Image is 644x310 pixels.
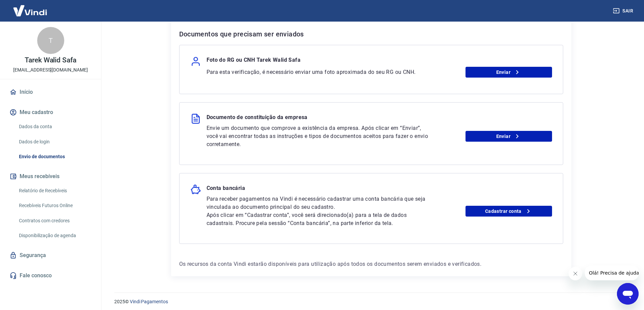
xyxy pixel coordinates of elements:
[16,150,93,164] a: Envio de documentos
[466,206,552,217] a: Cadastrar conta
[25,57,76,64] p: Tarek Walid Safa
[37,27,64,54] div: T
[179,260,563,268] p: Os recursos da conta Vindi estarão disponíveis para utilização após todos os documentos serem env...
[8,248,93,263] a: Segurança
[207,195,431,211] p: Para receber pagamentos na Vindi é necessário cadastrar uma conta bancária que seja vinculada ao ...
[130,299,168,304] a: Vindi Pagamentos
[8,268,93,283] a: Fale conosco
[16,135,93,149] a: Dados de login
[13,66,88,74] p: [EMAIL_ADDRESS][DOMAIN_NAME]
[617,283,639,305] iframe: Botão para abrir a janela de mensagens
[16,229,93,243] a: Disponibilização de agenda
[8,169,93,184] button: Meus recebíveis
[8,0,52,21] img: Vindi
[190,184,201,195] img: money_pork.0c50a358b6dafb15dddc3eea48f23780.svg
[466,131,552,142] a: Enviar
[207,211,431,227] p: Após clicar em “Cadastrar conta”, você será direcionado(a) para a tela de dados cadastrais. Procu...
[16,120,93,134] a: Dados da conta
[16,199,93,213] a: Recebíveis Futuros Online
[207,184,245,195] p: Conta bancária
[8,85,93,100] a: Início
[190,56,201,67] img: user.af206f65c40a7206969b71a29f56cfb7.svg
[190,113,201,124] img: file.3f2e98d22047474d3a157069828955b5.svg
[207,68,431,76] p: Para esta verificação, é necessário enviar uma foto aproximada do seu RG ou CNH.
[16,214,93,228] a: Contratos com credores
[114,298,628,305] p: 2025 ©
[569,267,582,280] iframe: Fechar mensagem
[207,124,431,148] p: Envie um documento que comprove a existência da empresa. Após clicar em “Enviar”, você vai encont...
[207,113,308,124] p: Documento de constituição da empresa
[4,5,57,10] span: Olá! Precisa de ajuda?
[612,5,636,17] button: Sair
[466,67,552,78] a: Enviar
[585,265,639,280] iframe: Mensagem da empresa
[207,56,301,67] p: Foto do RG ou CNH Tarek Walid Safa
[179,29,563,39] h6: Documentos que precisam ser enviados
[8,105,93,120] button: Meu cadastro
[16,184,93,198] a: Relatório de Recebíveis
